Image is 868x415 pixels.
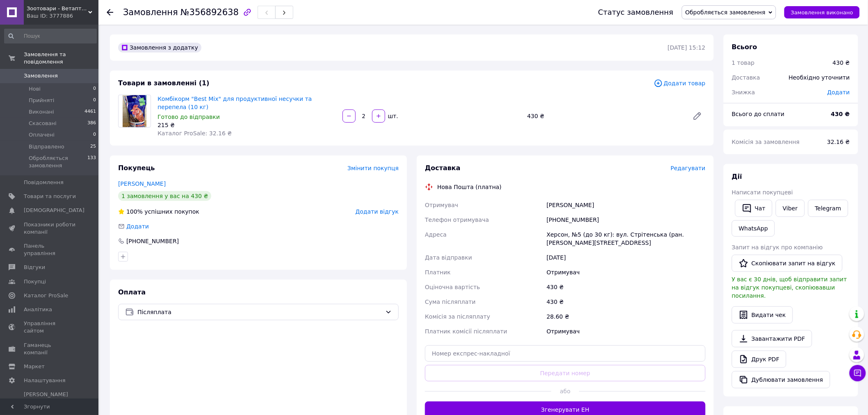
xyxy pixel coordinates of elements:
[551,387,579,395] span: або
[93,85,96,93] span: 0
[732,173,742,180] span: Дії
[27,5,88,12] span: Зоотовари - Ветаптека
[24,292,68,299] span: Каталог ProSale
[24,179,64,186] span: Повідомлення
[107,8,113,16] div: Повернутися назад
[158,114,220,120] span: Готово до відправки
[598,8,674,16] div: Статус замовлення
[24,207,85,214] span: [DEMOGRAPHIC_DATA]
[545,309,707,324] div: 28.60 ₴
[24,363,45,370] span: Маркет
[29,120,57,127] span: Скасовані
[87,155,96,169] span: 133
[347,165,399,171] span: Змінити покупця
[24,306,52,313] span: Аналітика
[118,191,211,201] div: 1 замовлення у вас на 430 ₴
[118,288,146,296] span: Оплата
[118,43,201,52] div: Замовлення з додатку
[123,95,147,127] img: Комбікорм "Best Mix" для продуктивної несучки та перепела (10 кг)
[732,306,793,324] button: Видати чек
[545,280,707,294] div: 430 ₴
[425,269,451,276] span: Платник
[791,9,853,16] span: Замовлення виконано
[425,217,489,223] span: Телефон отримувача
[386,112,399,120] div: шт.
[126,208,143,215] span: 100%
[689,108,706,124] a: Редагувати
[685,9,765,16] span: Обробляється замовлення
[732,255,843,272] button: Скопіювати запит на відгук
[850,365,866,381] button: Чат з покупцем
[24,221,76,236] span: Показники роботи компанії
[425,313,490,320] span: Комісія за післяплату
[24,264,45,271] span: Відгуки
[4,29,97,43] input: Пошук
[545,294,707,309] div: 430 ₴
[732,139,800,145] span: Комісія за замовлення
[93,131,96,139] span: 0
[545,324,707,339] div: Отримувач
[545,250,707,265] div: [DATE]
[118,164,155,172] span: Покупець
[732,59,755,66] span: 1 товар
[524,110,686,122] div: 430 ₴
[24,242,76,257] span: Панель управління
[732,220,775,237] a: WhatsApp
[85,108,96,116] span: 4461
[87,120,96,127] span: 386
[671,165,706,171] span: Редагувати
[93,97,96,104] span: 0
[425,254,472,261] span: Дата відправки
[732,189,793,196] span: Написати покупцеві
[545,265,707,280] div: Отримувач
[808,200,848,217] a: Telegram
[425,299,476,305] span: Сума післяплати
[732,111,785,117] span: Всього до сплати
[126,223,149,230] span: Додати
[29,143,64,150] span: Відправлено
[29,131,55,139] span: Оплачені
[776,200,804,217] a: Viber
[732,43,757,51] span: Всього
[158,130,232,137] span: Каталог ProSale: 32.16 ₴
[732,371,830,388] button: Дублювати замовлення
[732,330,812,347] a: Завантажити PDF
[180,7,239,17] span: №356892638
[732,89,755,96] span: Знижка
[732,276,847,299] span: У вас є 30 днів, щоб відправити запит на відгук покупцеві, скопіювавши посилання.
[24,72,58,80] span: Замовлення
[827,139,850,145] span: 32.16 ₴
[90,143,96,150] span: 25
[827,89,850,96] span: Додати
[137,308,382,317] span: Післяплата
[29,108,54,116] span: Виконані
[158,121,336,129] div: 215 ₴
[24,193,76,200] span: Товари та послуги
[668,44,706,51] time: [DATE] 15:12
[732,351,786,368] a: Друк PDF
[654,79,706,88] span: Додати товар
[24,278,46,285] span: Покупці
[27,12,98,20] div: Ваш ID: 3777886
[24,51,98,66] span: Замовлення та повідомлення
[784,68,855,87] div: Необхідно уточнити
[732,244,823,251] span: Запит на відгук про компанію
[158,96,312,110] a: Комбікорм "Best Mix" для продуктивної несучки та перепела (10 кг)
[545,227,707,250] div: Херсон, №5 (до 30 кг): вул. Стрітенська (ран. [PERSON_NAME][STREET_ADDRESS]
[118,180,166,187] a: [PERSON_NAME]
[425,231,447,238] span: Адреса
[833,59,850,67] div: 430 ₴
[118,79,210,87] span: Товари в замовленні (1)
[735,200,772,217] button: Чат
[732,74,760,81] span: Доставка
[545,212,707,227] div: [PHONE_NUMBER]
[29,155,87,169] span: Обробляється замовлення
[356,208,399,215] span: Додати відгук
[545,198,707,212] div: [PERSON_NAME]
[118,207,199,216] div: успішних покупок
[425,164,461,172] span: Доставка
[425,345,706,362] input: Номер експрес-накладної
[24,320,76,335] span: Управління сайтом
[435,183,504,191] div: Нова Пошта (платна)
[425,202,458,208] span: Отримувач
